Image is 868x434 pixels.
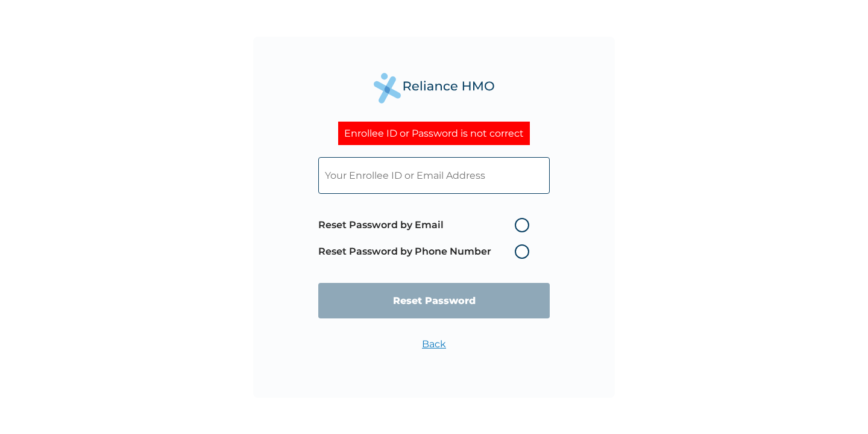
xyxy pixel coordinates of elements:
[318,283,550,318] input: Reset Password
[318,157,550,194] input: Your Enrollee ID or Email Address
[374,73,494,104] img: Reliance Health's Logo
[338,122,530,145] div: Enrollee ID or Password is not correct
[318,212,535,265] span: Password reset method
[422,338,446,350] a: Back
[318,244,535,259] label: Reset Password by Phone Number
[318,218,535,232] label: Reset Password by Email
